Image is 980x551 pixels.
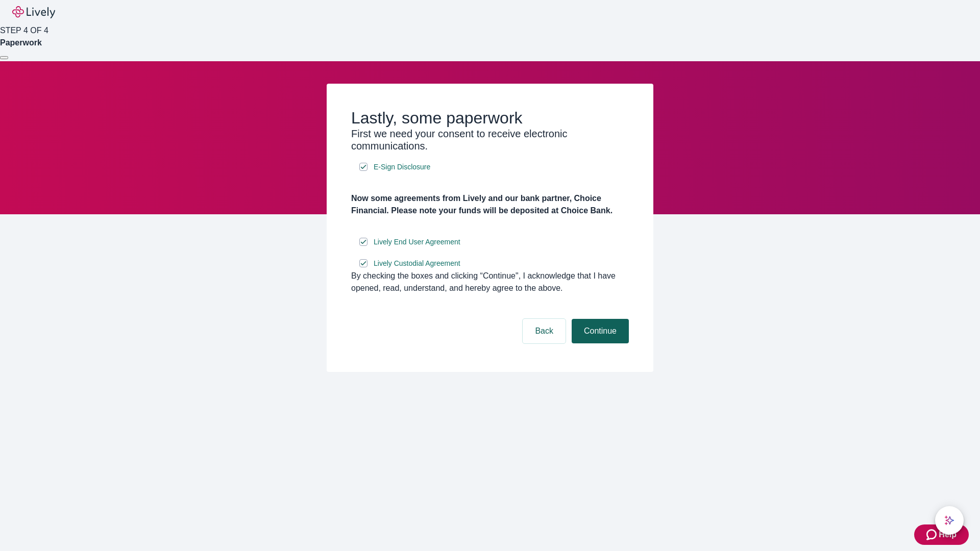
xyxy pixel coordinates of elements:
[372,161,432,173] a: e-sign disclosure document
[12,6,55,18] img: Lively
[939,529,957,541] span: Help
[351,192,629,217] h4: Now some agreements from Lively and our bank partner, Choice Financial. Please note your funds wi...
[935,506,964,535] button: chat
[944,515,954,525] svg: Lively AI Assistant
[372,257,462,270] a: e-sign disclosure document
[914,524,969,545] button: Zendesk support iconHelp
[572,319,629,343] button: Continue
[372,236,462,248] a: e-sign disclosure document
[523,319,566,343] button: Back
[374,258,460,269] span: Lively Custodial Agreement
[374,237,460,247] span: Lively End User Agreement
[374,162,430,172] span: E-Sign Disclosure
[351,128,629,152] h3: First we need your consent to receive electronic communications.
[351,270,629,294] div: By checking the boxes and clicking “Continue", I acknowledge that I have opened, read, understand...
[926,529,939,541] svg: Zendesk support icon
[351,108,629,128] h2: Lastly, some paperwork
